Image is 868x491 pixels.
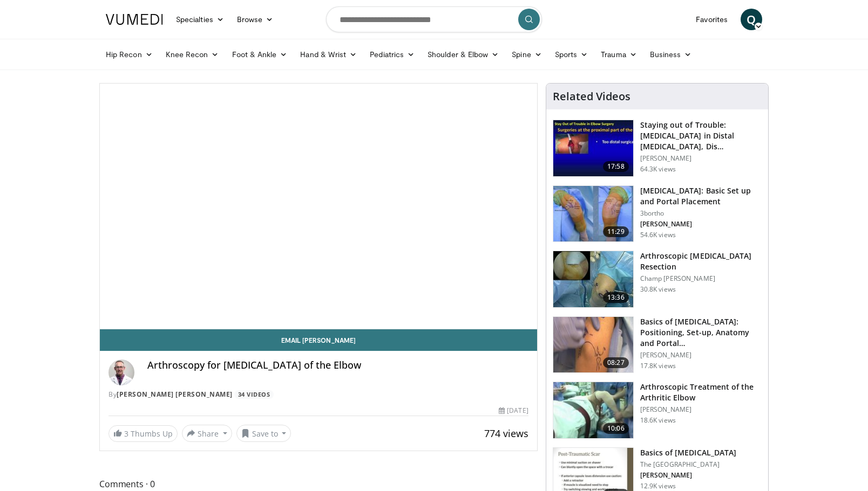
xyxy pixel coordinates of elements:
p: [PERSON_NAME] [640,154,762,163]
p: 12.9K views [640,482,676,490]
button: Share [182,425,232,442]
p: 17.8K views [640,362,676,370]
p: 3bortho [640,209,762,218]
a: Sports [548,44,595,65]
span: Comments 0 [99,477,538,491]
a: Pediatrics [363,44,421,65]
input: Search topics, interventions [326,6,542,32]
h4: Arthroscopy for [MEDICAL_DATA] of the Elbow [147,359,528,371]
a: Favorites [689,9,734,30]
a: 3 Thumbs Up [109,425,178,442]
a: Specialties [169,9,230,30]
h4: Related Videos [553,90,630,103]
p: [PERSON_NAME] [640,405,762,414]
a: 11:29 [MEDICAL_DATA]: Basic Set up and Portal Placement 3bortho [PERSON_NAME] 54.6K views [553,185,762,243]
a: Browse [230,9,280,30]
span: 13:36 [603,292,629,303]
p: Champ [PERSON_NAME] [640,274,762,283]
a: Hand & Wrist [294,44,363,65]
a: 08:27 Basics of [MEDICAL_DATA]: Positioning, Set-up, Anatomy and Portal… [PERSON_NAME] 17.8K views [553,316,762,374]
a: [PERSON_NAME] [PERSON_NAME] [117,390,233,399]
a: Business [643,44,699,65]
div: By [109,390,528,399]
button: Save to [236,425,291,442]
img: Avatar [109,359,134,385]
p: The [GEOGRAPHIC_DATA] [640,460,736,469]
a: Hip Recon [99,44,159,65]
a: 10:06 Arthroscopic Treatment of the Arthritic Elbow [PERSON_NAME] 18.6K views [553,382,762,439]
video-js: Video Player [100,84,537,329]
p: 18.6K views [640,416,676,425]
a: Q [741,9,762,30]
a: 13:36 Arthroscopic [MEDICAL_DATA] Resection Champ [PERSON_NAME] 30.8K views [553,251,762,308]
h3: Arthroscopic Treatment of the Arthritic Elbow [640,382,762,403]
h3: Arthroscopic [MEDICAL_DATA] Resection [640,251,762,272]
h3: Basics of [MEDICAL_DATA] [640,447,736,458]
h3: Staying out of Trouble: [MEDICAL_DATA] in Distal [MEDICAL_DATA], Dis… [640,120,762,152]
img: VuMedi Logo [106,14,163,25]
img: b6cb6368-1f97-4822-9cbd-ab23a8265dd2.150x105_q85_crop-smart_upscale.jpg [553,317,633,373]
p: 54.6K views [640,231,676,239]
p: 64.3K views [640,165,676,174]
img: abboud_3.png.150x105_q85_crop-smart_upscale.jpg [553,186,633,242]
div: [DATE] [499,406,528,416]
h3: Basics of [MEDICAL_DATA]: Positioning, Set-up, Anatomy and Portal… [640,316,762,349]
h3: [MEDICAL_DATA]: Basic Set up and Portal Placement [640,185,762,207]
img: 1004753_3.png.150x105_q85_crop-smart_upscale.jpg [553,251,633,307]
p: [PERSON_NAME] [640,351,762,359]
a: Email [PERSON_NAME] [100,329,537,351]
p: 30.8K views [640,285,676,294]
a: Trauma [594,44,643,65]
a: Foot & Ankle [226,44,294,65]
p: [PERSON_NAME] [640,220,762,229]
p: [PERSON_NAME] [640,471,736,480]
img: Q2xRg7exoPLTwO8X4xMDoxOjB1O8AjAz_1.150x105_q85_crop-smart_upscale.jpg [553,120,633,176]
span: 3 [124,428,128,439]
a: Shoulder & Elbow [421,44,505,65]
img: 38495_0000_3.png.150x105_q85_crop-smart_upscale.jpg [553,382,633,438]
span: 08:27 [603,357,629,368]
a: 34 Videos [234,390,274,399]
a: 17:58 Staying out of Trouble: [MEDICAL_DATA] in Distal [MEDICAL_DATA], Dis… [PERSON_NAME] 64.3K v... [553,120,762,177]
span: 17:58 [603,161,629,172]
span: 774 views [484,427,528,440]
a: Spine [505,44,548,65]
span: 11:29 [603,226,629,237]
a: Knee Recon [159,44,226,65]
span: 10:06 [603,423,629,434]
